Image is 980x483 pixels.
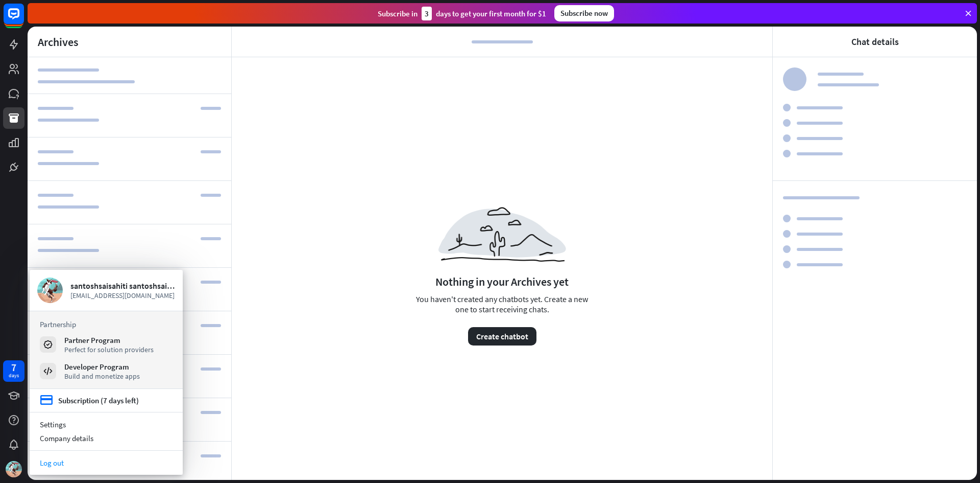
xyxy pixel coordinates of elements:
[8,4,39,35] button: Open LiveChat chat widget
[40,362,173,380] a: Developer Program Build and monetize apps
[30,456,183,470] a: Log out
[64,345,154,354] div: Perfect for solution providers
[64,372,140,381] div: Build and monetize apps
[413,294,592,346] div: You haven't created any chatbots yet. Create a new one to start receiving chats.
[70,281,175,291] div: santoshsaisahiti santoshsaisahitijagarapu
[9,372,19,379] div: days
[70,291,175,300] span: [EMAIL_ADDRESS][DOMAIN_NAME]
[378,7,546,20] div: Subscribe in days to get your first month for $1
[11,363,16,372] div: 7
[468,327,536,346] button: Create chatbot
[554,5,614,21] div: Subscribe now
[40,394,139,407] a: credit_card Subscription (7 days left)
[37,278,175,303] a: santoshsaisahiti santoshsaisahitijagarapu [EMAIL_ADDRESS][DOMAIN_NAME]
[851,36,899,48] div: Chat details
[64,335,154,345] div: Partner Program
[38,35,78,49] div: Archives
[40,394,53,407] i: credit_card
[435,274,569,289] div: Nothing in your Archives yet
[3,360,24,382] a: 7 days
[438,207,566,261] img: ae424f8a3b67452448e4.png
[64,362,140,372] div: Developer Program
[58,396,139,405] div: Subscription (7 days left)
[30,431,183,445] div: Company details
[30,418,183,431] a: Settings
[40,335,173,354] a: Partner Program Perfect for solution providers
[40,319,173,329] h3: Partnership
[422,7,432,20] div: 3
